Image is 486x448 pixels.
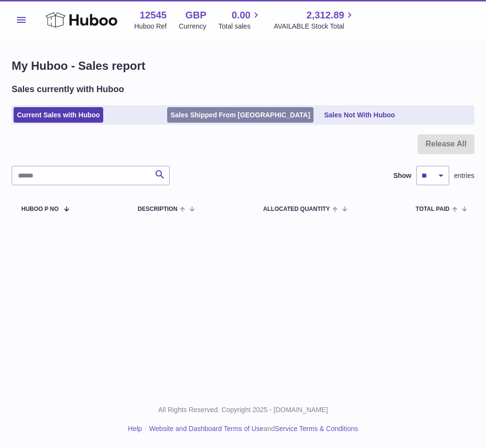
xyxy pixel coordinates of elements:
[321,107,398,123] a: Sales Not With Huboo
[307,9,345,22] span: 2,312.89
[179,22,206,31] div: Currency
[232,9,251,22] span: 0.00
[8,405,478,415] p: All Rights Reserved. Copyright 2025 - [DOMAIN_NAME]
[21,206,59,212] span: Huboo P no
[263,206,330,212] span: ALLOCATED Quantity
[219,9,262,31] a: 0.00 Total sales
[149,425,264,432] a: Website and Dashboard Terms of Use
[134,22,167,31] div: Huboo Ref
[138,206,177,212] span: Description
[274,22,356,31] span: AVAILABLE Stock Total
[146,424,358,433] li: and
[416,206,450,212] span: Total paid
[128,425,142,432] a: Help
[274,9,356,31] a: 2,312.89 AVAILABLE Stock Total
[275,425,358,432] a: Service Terms & Conditions
[454,171,474,180] span: entries
[12,58,474,74] h1: My Huboo - Sales report
[14,107,103,123] a: Current Sales with Huboo
[393,171,411,180] label: Show
[167,107,314,123] a: Sales Shipped From [GEOGRAPHIC_DATA]
[185,9,206,22] strong: GBP
[12,83,124,95] h2: Sales currently with Huboo
[140,9,167,22] strong: 12545
[219,22,262,31] span: Total sales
